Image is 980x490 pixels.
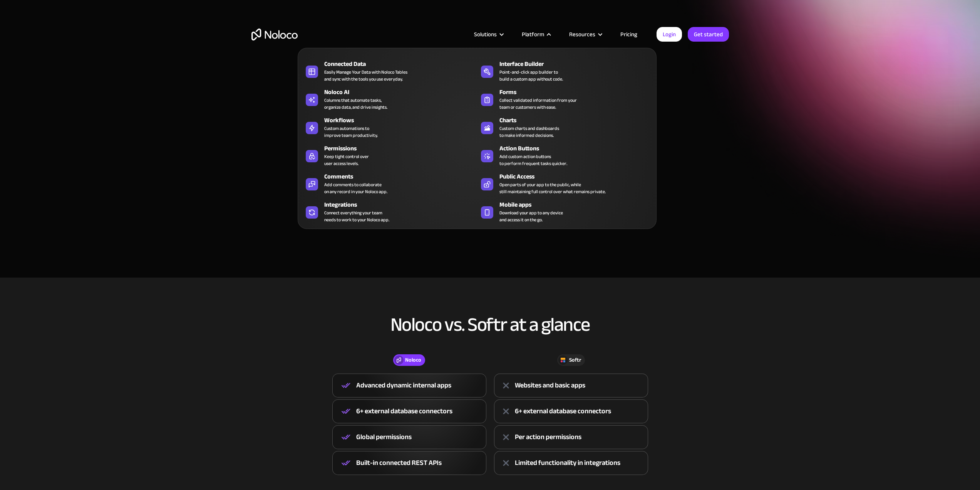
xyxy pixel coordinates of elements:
[499,88,656,97] div: Forms
[356,380,451,391] div: Advanced dynamic internal apps
[611,29,647,39] a: Pricing
[477,170,652,197] a: Public AccessOpen parts of your app to the public, whilestill maintaining full control over what ...
[515,431,581,443] div: Per action permissions
[302,58,477,84] a: Connected DataEasily Manage Your Data with Noloco Tablesand sync with the tools you use everyday.
[569,356,581,364] div: Softr
[688,27,729,42] a: Get started
[302,86,477,112] a: Noloco AIColumns that automate tasks,organize data, and drive insights.
[324,172,481,181] div: Comments
[302,142,477,168] a: PermissionsKeep tight control overuser access levels.
[499,69,563,83] div: Point-and-click app builder to build a custom app without code.
[324,200,481,209] div: Integrations
[477,114,652,140] a: ChartsCustom charts and dashboardsto make informed decisions.
[522,29,544,39] div: Platform
[324,116,481,125] div: Workflows
[302,170,477,197] a: CommentsAdd comments to collaborateon any record in your Noloco app.
[499,125,559,139] div: Custom charts and dashboards to make informed decisions.
[499,181,606,195] div: Open parts of your app to the public, while still maintaining full control over what remains priv...
[251,89,729,136] h1: Noloco vs. Softr: Which is the Right Choice for You?
[251,29,298,40] a: home
[512,29,560,39] div: Platform
[515,457,620,469] div: Limited functionality in integrations
[499,209,563,223] span: Download your app to any device and access it on the go.
[464,29,512,39] div: Solutions
[302,199,477,225] a: IntegrationsConnect everything your teamneeds to work to your Noloco app.
[324,144,481,153] div: Permissions
[474,29,497,39] div: Solutions
[499,200,656,209] div: Mobile apps
[324,125,378,139] div: Custom automations to improve team productivity.
[324,97,387,111] div: Columns that automate tasks, organize data, and drive insights.
[405,356,421,364] div: Noloco
[477,199,652,225] a: Mobile appsDownload your app to any deviceand access it on the go.
[569,29,595,39] div: Resources
[477,86,652,112] a: FormsCollect validated information from yourteam or customers with ease.
[657,27,682,42] a: Login
[560,29,611,39] div: Resources
[302,114,477,140] a: WorkflowsCustom automations toimprove team productivity.
[356,457,442,469] div: Built-in connected REST APIs
[324,153,369,167] div: Keep tight control over user access levels.
[515,380,585,391] div: Websites and basic apps
[356,431,412,443] div: Global permissions
[324,59,481,69] div: Connected Data
[477,58,652,84] a: Interface BuilderPoint-and-click app builder tobuild a custom app without code.
[499,59,656,69] div: Interface Builder
[515,406,611,417] div: 6+ external database connectors
[499,172,656,181] div: Public Access
[298,37,657,229] nav: Platform
[499,153,567,167] div: Add custom action buttons to perform frequent tasks quicker.
[356,406,452,417] div: 6+ external database connectors
[499,144,656,153] div: Action Buttons
[324,88,481,97] div: Noloco AI
[499,116,656,125] div: Charts
[324,181,387,195] div: Add comments to collaborate on any record in your Noloco app.
[477,142,652,168] a: Action ButtonsAdd custom action buttonsto perform frequent tasks quicker.
[324,69,407,83] div: Easily Manage Your Data with Noloco Tables and sync with the tools you use everyday.
[499,97,577,111] div: Collect validated information from your team or customers with ease.
[251,314,729,335] h2: Noloco vs. Softr at a glance
[324,209,389,223] div: Connect everything your team needs to work to your Noloco app.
